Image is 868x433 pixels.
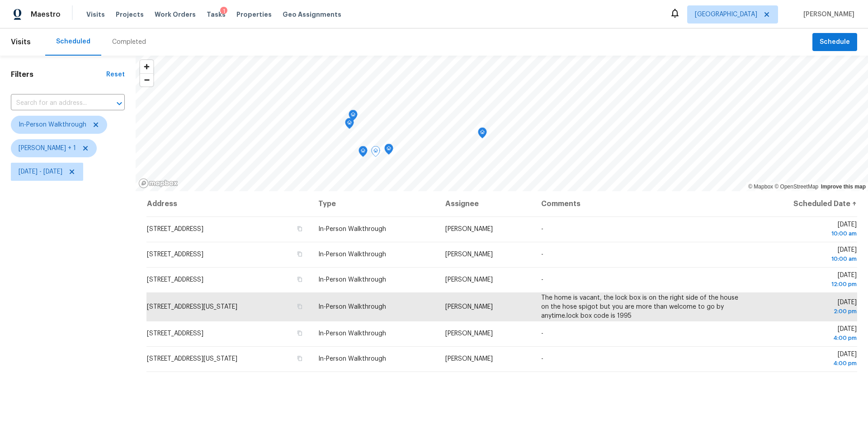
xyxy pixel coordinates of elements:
a: Mapbox [748,184,773,190]
span: [STREET_ADDRESS] [147,226,203,232]
span: In-Person Walkthrough [318,277,386,283]
span: [DATE] [755,247,857,264]
span: Properties [236,10,272,19]
span: - [541,277,543,283]
a: Mapbox homepage [138,178,178,188]
button: Copy Address [296,225,304,233]
div: 2:00 pm [755,307,857,316]
span: - [541,251,543,258]
span: [STREET_ADDRESS][US_STATE] [147,356,237,362]
h1: Filters [11,70,106,79]
span: [GEOGRAPHIC_DATA] [695,10,757,19]
span: [DATE] [755,272,857,289]
span: In-Person Walkthrough [19,120,86,129]
th: Assignee [438,191,534,216]
span: In-Person Walkthrough [318,304,386,310]
span: In-Person Walkthrough [318,356,386,362]
div: 10:00 am [755,254,857,264]
span: [DATE] - [DATE] [19,167,62,176]
canvas: Map [136,56,868,191]
span: Geo Assignments [283,10,341,19]
span: [PERSON_NAME] [445,330,493,337]
button: Copy Address [296,302,304,311]
span: [PERSON_NAME] + 1 [19,144,76,153]
button: Zoom in [140,60,153,73]
span: Visits [86,10,105,19]
th: Address [146,191,311,216]
div: 4:00 pm [755,334,857,343]
span: Tasks [207,11,226,18]
th: Scheduled Date ↑ [747,191,857,216]
span: In-Person Walkthrough [318,330,386,337]
span: Projects [116,10,144,19]
th: Type [311,191,439,216]
div: Completed [112,38,146,47]
div: 10:00 am [755,229,857,238]
span: In-Person Walkthrough [318,251,386,258]
div: Map marker [384,144,393,158]
button: Schedule [812,33,857,52]
a: Improve this map [821,184,866,190]
span: [STREET_ADDRESS][US_STATE] [147,304,237,310]
span: [PERSON_NAME] [445,304,493,310]
span: [DATE] [755,351,857,368]
button: Copy Address [296,329,304,337]
span: - [541,330,543,337]
div: 12:00 pm [755,280,857,289]
span: In-Person Walkthrough [318,226,386,232]
span: [STREET_ADDRESS] [147,277,203,283]
span: - [541,226,543,232]
button: Copy Address [296,354,304,362]
div: 4:00 pm [755,359,857,368]
span: [STREET_ADDRESS] [147,330,203,337]
span: Work Orders [155,10,196,19]
div: Scheduled [56,37,90,46]
span: [PERSON_NAME] [445,226,493,232]
input: Search for an address... [11,96,99,110]
span: - [541,356,543,362]
div: Map marker [478,127,487,141]
div: Map marker [371,146,380,160]
button: Open [113,97,126,110]
span: [DATE] [755,326,857,343]
span: [PERSON_NAME] [445,251,493,258]
span: [DATE] [755,299,857,316]
div: Reset [106,70,125,79]
div: Map marker [359,146,368,160]
span: [PERSON_NAME] [445,356,493,362]
th: Comments [534,191,747,216]
span: Visits [11,32,31,52]
a: OpenStreetMap [774,184,818,190]
div: 1 [220,7,227,16]
span: [PERSON_NAME] [445,277,493,283]
span: Schedule [820,37,850,48]
span: Maestro [31,10,61,19]
span: [PERSON_NAME] [800,10,854,19]
button: Zoom out [140,73,153,86]
button: Copy Address [296,250,304,258]
div: Map marker [345,118,354,132]
span: The home is vacant, the lock box is on the right side of the house on the hose spigot but you are... [541,295,738,319]
span: [DATE] [755,221,857,238]
button: Copy Address [296,275,304,283]
span: [STREET_ADDRESS] [147,251,203,258]
div: Map marker [349,110,358,124]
